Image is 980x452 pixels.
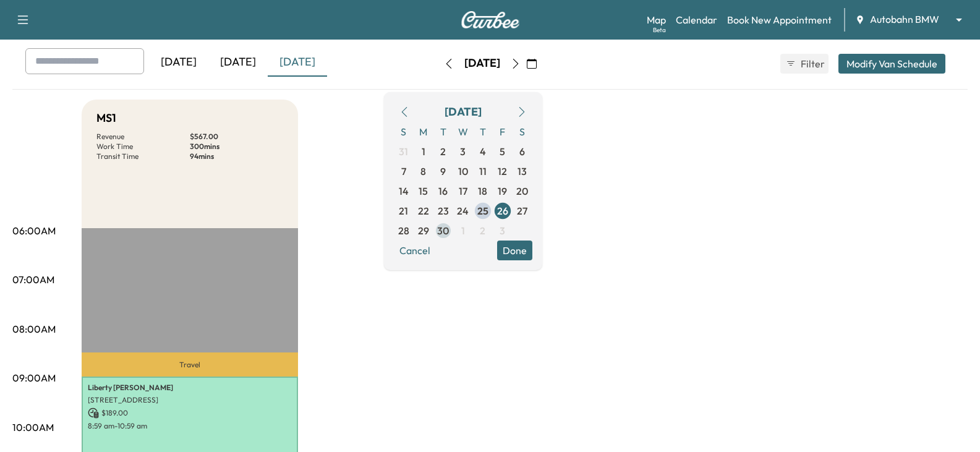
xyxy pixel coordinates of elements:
span: 6 [519,144,525,159]
span: 11 [479,164,487,179]
button: Cancel [394,241,436,260]
p: 08:00AM [12,322,56,336]
p: Travel [82,352,298,377]
span: T [473,122,493,142]
span: S [394,122,414,142]
span: 20 [516,184,528,198]
p: $ 189.00 [88,407,292,419]
a: Book New Appointment [727,12,832,27]
span: F [493,122,513,142]
span: 7 [401,164,406,179]
span: 10 [458,164,468,179]
p: [STREET_ADDRESS] [88,395,292,405]
a: Calendar [676,12,717,27]
a: MapBeta [647,12,666,27]
span: 31 [399,144,408,159]
p: Revenue [96,132,190,142]
button: Filter [780,54,829,74]
span: 16 [438,184,448,198]
span: 3 [500,223,505,238]
h5: MS1 [96,109,116,127]
span: 2 [440,144,446,159]
span: 21 [399,203,408,218]
p: 10:00AM [12,420,54,435]
span: 9 [440,164,446,179]
span: 29 [418,223,429,238]
p: $ 567.00 [190,132,283,142]
div: [DATE] [149,48,208,77]
span: 3 [460,144,466,159]
span: 19 [498,184,507,198]
img: Curbee Logo [461,11,520,28]
button: Modify Van Schedule [838,54,945,74]
span: Filter [801,56,823,71]
span: M [414,122,433,142]
div: [DATE] [268,48,327,77]
span: Autobahn BMW [870,12,939,27]
span: 13 [518,164,527,179]
span: 15 [419,184,428,198]
div: Beta [653,25,666,35]
span: 8 [420,164,426,179]
span: W [453,122,473,142]
p: 06:00AM [12,223,56,238]
span: 24 [457,203,469,218]
p: 07:00AM [12,272,54,287]
span: 18 [478,184,487,198]
span: 1 [422,144,425,159]
span: 23 [438,203,449,218]
div: [DATE] [208,48,268,77]
p: Liberty [PERSON_NAME] [88,383,292,393]
span: 4 [480,144,486,159]
span: T [433,122,453,142]
p: 300 mins [190,142,283,151]
span: 5 [500,144,505,159]
div: [DATE] [464,56,500,71]
span: 17 [459,184,467,198]
span: 1 [461,223,465,238]
span: 22 [418,203,429,218]
span: 26 [497,203,508,218]
p: Transit Time [96,151,190,161]
p: 94 mins [190,151,283,161]
span: 12 [498,164,507,179]
div: [DATE] [445,103,482,121]
span: 25 [477,203,488,218]
span: 27 [517,203,527,218]
button: Done [497,241,532,260]
p: 8:59 am - 10:59 am [88,421,292,431]
span: S [513,122,532,142]
span: 30 [437,223,449,238]
p: Work Time [96,142,190,151]
span: 28 [398,223,409,238]
span: 2 [480,223,485,238]
p: 09:00AM [12,370,56,385]
span: 14 [399,184,409,198]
